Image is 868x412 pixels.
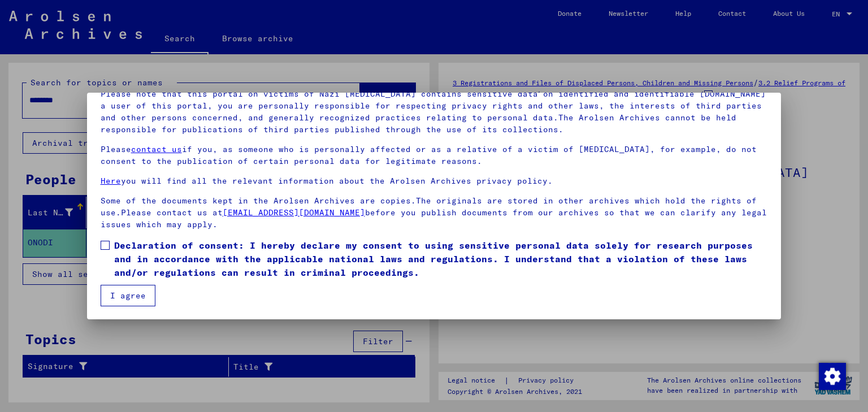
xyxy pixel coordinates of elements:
p: Please if you, as someone who is personally affected or as a relative of a victim of [MEDICAL_DAT... [101,144,768,167]
img: Change consent [819,363,846,390]
span: Declaration of consent: I hereby declare my consent to using sensitive personal data solely for r... [114,238,768,279]
a: contact us [131,144,182,154]
a: Here [101,176,121,186]
div: Change consent [818,362,845,389]
button: I agree [101,285,155,306]
p: Some of the documents kept in the Arolsen Archives are copies.The originals are stored in other a... [101,195,768,231]
p: you will find all the relevant information about the Arolsen Archives privacy policy. [101,175,768,187]
a: [EMAIL_ADDRESS][DOMAIN_NAME] [223,207,365,218]
p: Please note that this portal on victims of Nazi [MEDICAL_DATA] contains sensitive data on identif... [101,88,768,136]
